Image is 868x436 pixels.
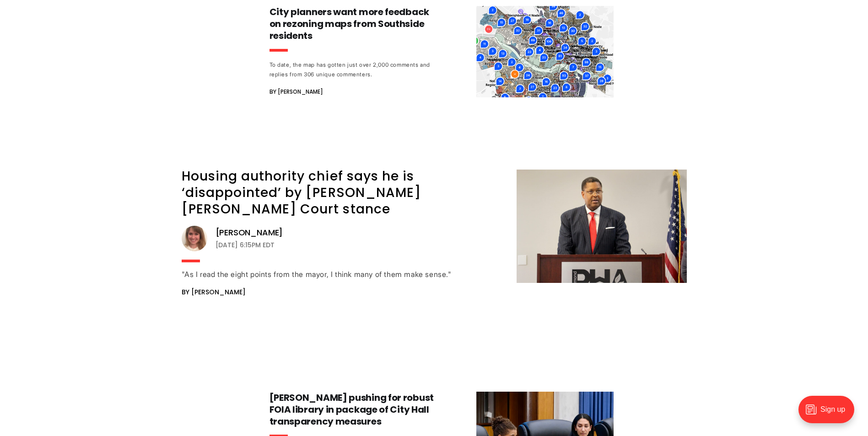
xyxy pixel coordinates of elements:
[182,167,421,218] a: Housing authority chief says he is ‘disappointed’ by [PERSON_NAME] [PERSON_NAME] Court stance
[270,86,323,97] span: By [PERSON_NAME]
[216,239,275,250] time: [DATE] 6:15PM EDT
[517,170,687,283] img: Housing authority chief says he is ‘disappointed’ by Avula’s Gilpin Court stance
[182,270,479,279] div: "As I read the eight points from the mayor, I think many of them make sense."
[270,392,440,427] h3: [PERSON_NAME] pushing for robust FOIA library in package of City Hall transparency measures
[270,60,440,79] div: To date, the map has gotten just over 2,000 comments and replies from 306 unique commenters.
[476,6,614,97] img: City planners want more feedback on rezoning maps from Southside residents
[791,391,868,436] iframe: portal-trigger
[216,227,283,238] a: [PERSON_NAME]
[182,287,246,298] span: By [PERSON_NAME]
[270,6,614,97] a: City planners want more feedback on rezoning maps from Southside residents To date, the map has g...
[182,226,207,251] img: Sarah Vogelsong
[270,6,440,42] h3: City planners want more feedback on rezoning maps from Southside residents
